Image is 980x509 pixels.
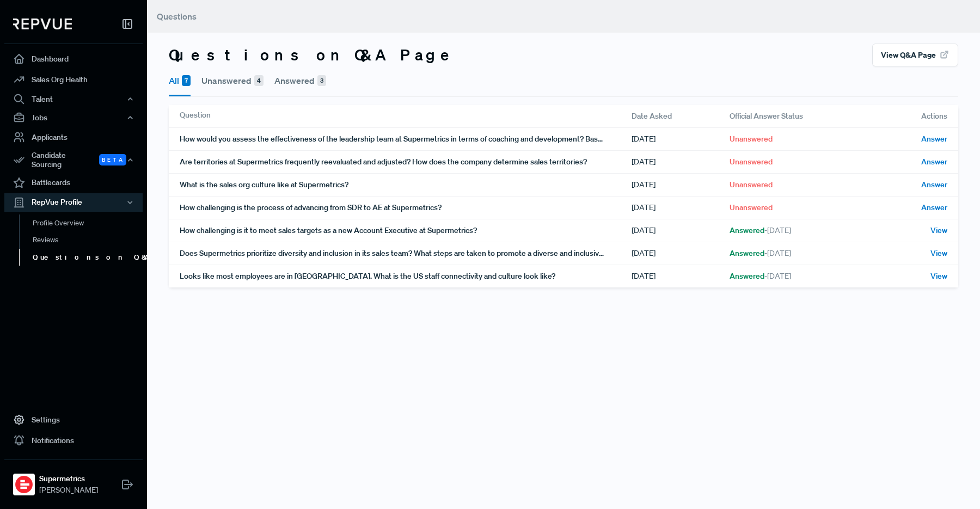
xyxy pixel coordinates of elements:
h3: Questions on Q&A Page [169,46,456,64]
div: Date Asked [632,105,730,127]
button: All [169,66,191,96]
span: Unanswered [730,202,773,213]
span: Unanswered [730,133,773,145]
div: [DATE] [632,219,730,242]
span: Unanswered [730,156,773,168]
a: Dashboard [4,48,143,69]
a: Notifications [4,430,143,451]
div: [DATE] [632,242,730,265]
div: How challenging is the process of advancing from SDR to AE at Supermetrics? [180,197,632,219]
div: Actions [860,105,947,127]
span: Answered [730,225,791,236]
span: Answered [730,271,791,282]
span: Answered [730,248,791,259]
a: Questions on Q&A [19,249,157,266]
span: - [DATE] [764,248,791,258]
span: Answer [921,202,947,213]
span: Answer [921,179,947,191]
span: 4 [254,75,264,86]
div: Official Answer Status [730,105,860,127]
button: Answered [274,66,326,95]
a: Settings [4,409,143,430]
div: [DATE] [632,151,730,173]
div: [DATE] [632,197,730,219]
div: Are territories at Supermetrics frequently reevaluated and adjusted? How does the company determi... [180,151,632,173]
span: [PERSON_NAME] [39,485,98,496]
span: View [930,248,947,259]
span: - [DATE] [764,271,791,281]
span: Questions [157,11,197,22]
a: SupermetricsSupermetrics[PERSON_NAME] [4,459,143,500]
a: Battlecards [4,173,143,193]
div: Looks like most employees are in [GEOGRAPHIC_DATA]. What is the US staff connectivity and culture... [180,265,632,287]
button: Jobs [4,108,143,127]
div: Candidate Sourcing [4,148,143,173]
span: Answer [921,156,947,168]
div: Question [180,105,632,127]
div: What is the sales org culture like at Supermetrics? [180,174,632,196]
img: Supermetrics [15,476,33,493]
div: [DATE] [632,128,730,150]
div: How would you assess the effectiveness of the leadership team at Supermetrics in terms of coachin... [180,128,632,150]
strong: Supermetrics [39,473,98,485]
button: Unanswered [201,66,264,95]
a: Reviews [19,231,157,249]
span: View [930,225,947,236]
a: Applicants [4,127,143,148]
a: Profile Overview [19,214,157,232]
a: View Q&A Page [872,48,958,59]
div: [DATE] [632,174,730,196]
span: 3 [317,75,326,86]
span: 7 [182,75,191,86]
span: - [DATE] [764,225,791,235]
button: Candidate Sourcing Beta [4,148,143,173]
span: View [930,271,947,282]
img: RepVue [13,19,72,29]
span: Beta [99,154,126,165]
a: Sales Org Health [4,69,143,90]
div: [DATE] [632,265,730,287]
button: Talent [4,90,143,108]
span: Answer [921,133,947,145]
div: Does Supermetrics prioritize diversity and inclusion in its sales team? What steps are taken to p... [180,242,632,265]
div: How challenging is it to meet sales targets as a new Account Executive at Supermetrics? [180,219,632,242]
button: View Q&A Page [872,44,958,66]
button: RepVue Profile [4,193,143,212]
span: Unanswered [730,179,773,191]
